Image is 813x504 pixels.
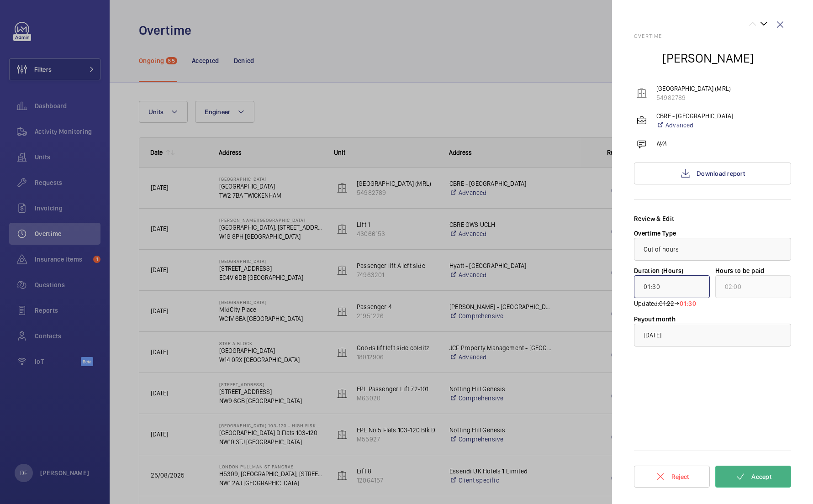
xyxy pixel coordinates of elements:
span: Reject [671,473,689,480]
span: Accept [751,473,771,480]
input: undefined [715,275,791,298]
span: 01:30 [680,299,696,308]
label: Overtime Type [634,230,676,237]
a: Download report [634,163,791,184]
span: Download report [697,170,745,177]
p: CBRE - [GEOGRAPHIC_DATA] [656,111,733,121]
p: [GEOGRAPHIC_DATA] (MRL) [656,84,731,93]
p: N/A [656,139,667,148]
span: Out of hours [644,246,679,253]
h2: [PERSON_NAME] [662,50,754,67]
a: Advanced [656,121,733,130]
span: [DATE] [644,331,661,339]
div: Review & Edit [634,214,791,223]
span: Updated: [634,299,659,308]
input: function l(){if(O(o),o.value===Rt)throw new Je(-950,!1);return o.value} [634,275,710,298]
label: Duration (Hours) [634,267,684,274]
del: 01:22 [659,299,674,308]
button: Accept [715,466,791,488]
label: Hours to be paid [715,267,765,274]
p: 54982789 [656,93,731,102]
h2: Overtime [634,33,791,39]
img: elevator.svg [636,88,647,99]
label: Payout month [634,315,676,323]
button: Reject [634,466,710,488]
